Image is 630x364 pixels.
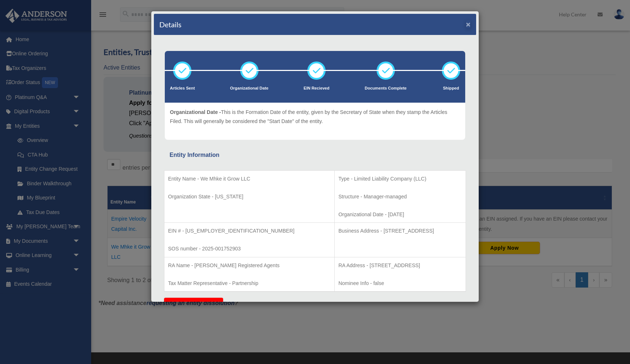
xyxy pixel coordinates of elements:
[338,226,462,236] p: Business Address - [STREET_ADDRESS]
[170,150,460,160] div: Entity Information
[168,244,331,253] p: SOS number - 2025-001752903
[170,108,460,126] p: This is the Formation Date of the entity, given by the Secretary of State when they stamp the Art...
[168,226,331,236] p: EIN # - [US_EMPLOYER_IDENTIFICATION_NUMBER]
[442,85,460,92] p: Shipped
[304,85,330,92] p: EIN Recieved
[338,192,462,201] p: Structure - Manager-managed
[168,174,331,183] p: Entity Name - We Mhke it Grow LLC
[338,261,462,270] p: RA Address - [STREET_ADDRESS]
[170,109,221,115] span: Organizational Date -
[168,279,331,288] p: Tax Matter Representative - Partnership
[338,210,462,219] p: Organizational Date - [DATE]
[230,85,268,92] p: Organizational Date
[168,192,331,201] p: Organization State - [US_STATE]
[338,279,462,288] p: Nominee Info - false
[338,174,462,183] p: Type - Limited Liability Company (LLC)
[168,261,331,270] p: RA Name - [PERSON_NAME] Registered Agents
[466,20,471,28] button: ×
[159,19,182,29] h4: Details
[170,85,195,92] p: Articles Sent
[365,85,407,92] p: Documents Complete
